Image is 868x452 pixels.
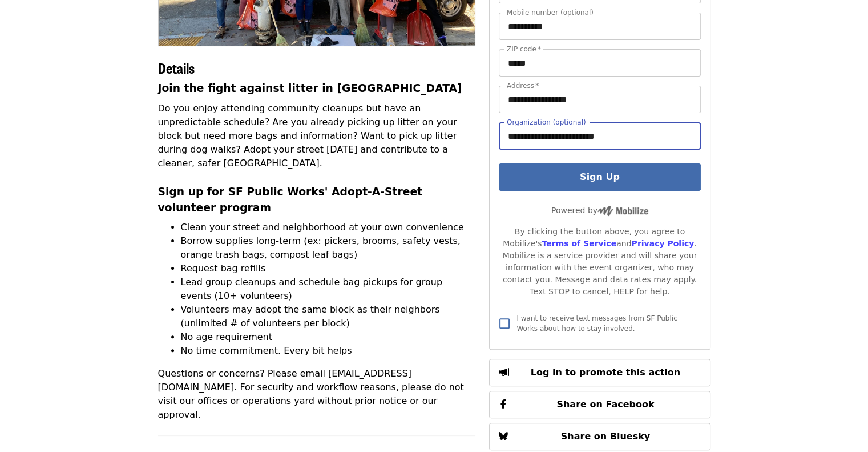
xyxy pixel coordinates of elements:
a: Privacy Policy [631,239,694,248]
li: Clean your street and neighborhood at your own convenience [181,221,476,234]
span: Share on Bluesky [561,431,651,442]
input: Mobile number (optional) [499,13,700,40]
a: Terms of Service [542,239,616,248]
label: Address [507,82,539,89]
label: ZIP code [507,46,541,53]
li: Lead group cleanups and schedule bag pickups for group events (10+ volunteers) [181,275,476,303]
li: No time commitment. Every bit helps [181,344,476,358]
input: Organization (optional) [499,122,700,150]
li: Borrow supplies long-term (ex: pickers, brooms, safety vests, orange trash bags, compost leaf bags) [181,234,476,262]
label: Organization (optional) [507,119,586,126]
h3: Join the fight against litter in [GEOGRAPHIC_DATA] [158,81,476,97]
li: No age requirement [181,330,476,344]
button: Share on Bluesky [489,423,710,450]
button: Sign Up [499,163,700,191]
li: Request bag refills [181,262,476,275]
input: ZIP code [499,49,700,77]
button: Log in to promote this action [489,359,710,386]
h3: Sign up for SF Public Works' Adopt-A-Street volunteer program [158,184,476,216]
input: Address [499,86,700,113]
button: Share on Facebook [489,391,710,418]
span: Details [158,58,195,78]
span: Share on Facebook [556,399,654,410]
div: By clicking the button above, you agree to Mobilize's and . Mobilize is a service provider and wi... [499,226,700,298]
label: Mobile number (optional) [507,9,594,16]
span: I want to receive text messages from SF Public Works about how to stay involved. [516,314,677,333]
img: Powered by Mobilize [597,206,648,216]
span: Log in to promote this action [531,367,680,378]
p: Questions or concerns? Please email [EMAIL_ADDRESS][DOMAIN_NAME]. For security and workflow reaso... [158,367,476,422]
li: Volunteers may adopt the same block as their neighbors (unlimited # of volunteers per block) [181,303,476,330]
span: Powered by [551,206,648,215]
p: Do you enjoy attending community cleanups but have an unpredictable schedule? Are you already pic... [158,102,476,170]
